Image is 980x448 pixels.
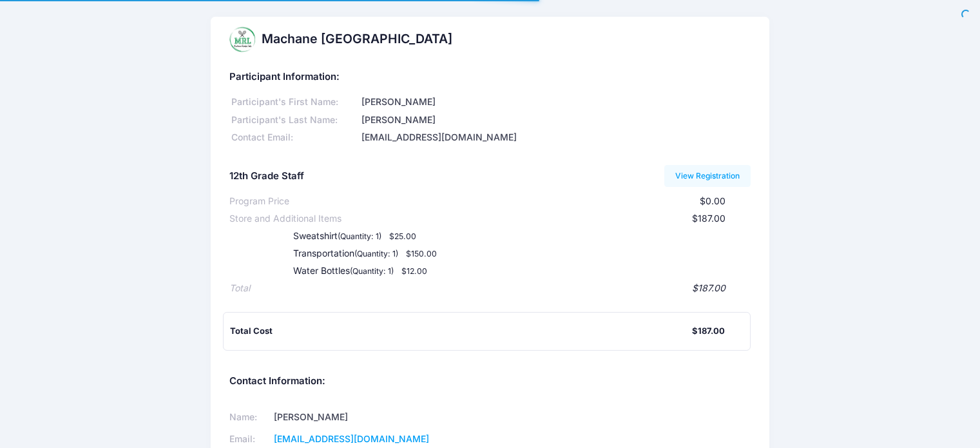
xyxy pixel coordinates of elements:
[270,407,474,429] td: [PERSON_NAME]
[229,195,289,208] div: Program Price
[274,433,429,444] a: [EMAIL_ADDRESS][DOMAIN_NAME]
[262,32,452,46] h2: Machane [GEOGRAPHIC_DATA]
[354,249,398,258] small: (Quantity: 1)
[341,212,725,226] div: $187.00
[229,171,304,182] h5: 12th Grade Staff
[267,247,579,260] div: Transportation
[229,407,270,429] td: Name:
[229,95,360,109] div: Participant's First Name:
[267,264,579,278] div: Water Bottles
[250,282,725,295] div: $187.00
[406,249,437,258] small: $150.00
[229,72,751,83] h5: Participant Information:
[230,325,692,338] div: Total Cost
[389,231,416,241] small: $25.00
[700,195,725,206] span: $0.00
[267,229,579,243] div: Sweatshirt
[229,282,250,295] div: Total
[350,266,394,276] small: (Quantity: 1)
[360,131,751,144] div: [EMAIL_ADDRESS][DOMAIN_NAME]
[229,212,341,226] div: Store and Additional Items
[229,131,360,144] div: Contact Email:
[360,113,751,127] div: [PERSON_NAME]
[229,376,751,387] h5: Contact Information:
[401,266,427,276] small: $12.00
[229,113,360,127] div: Participant's Last Name:
[360,95,751,109] div: [PERSON_NAME]
[692,325,725,338] div: $187.00
[664,165,751,187] a: View Registration
[338,231,381,241] small: (Quantity: 1)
